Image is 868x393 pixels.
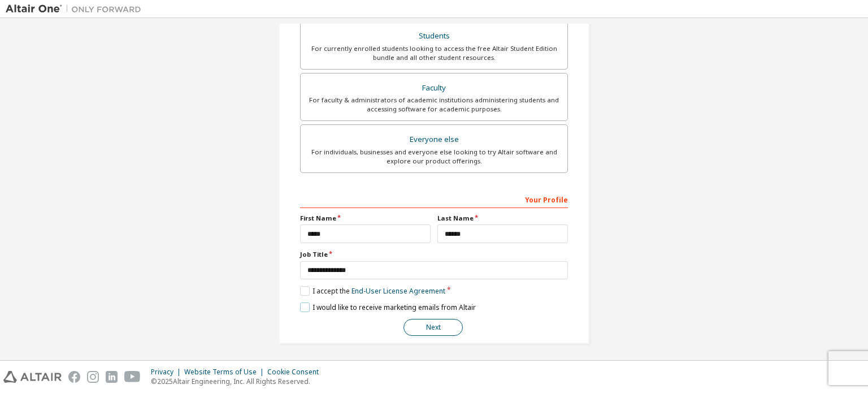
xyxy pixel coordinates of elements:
label: Last Name [437,214,568,223]
div: Everyone else [307,132,561,148]
label: I accept the [300,286,445,296]
img: instagram.svg [87,371,99,383]
div: Cookie Consent [267,368,325,377]
div: Privacy [151,368,184,377]
div: For currently enrolled students looking to access the free Altair Student Edition bundle and all ... [307,44,561,62]
img: altair_logo.svg [3,371,62,383]
img: Altair One [6,3,147,15]
div: For individuals, businesses and everyone else looking to try Altair software and explore our prod... [307,148,561,166]
div: Website Terms of Use [184,368,267,377]
label: I would like to receive marketing emails from Altair [300,303,476,312]
label: First Name [300,214,431,223]
img: facebook.svg [68,371,80,383]
p: © 2025 Altair Engineering, Inc. All Rights Reserved. [151,377,325,386]
div: Faculty [307,80,561,96]
a: End-User License Agreement [351,286,445,296]
img: youtube.svg [124,371,141,383]
div: Your Profile [300,190,568,208]
button: Next [403,319,463,336]
label: Job Title [300,250,568,259]
div: For faculty & administrators of academic institutions administering students and accessing softwa... [307,96,561,114]
img: linkedin.svg [106,371,118,383]
div: Students [307,28,561,44]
